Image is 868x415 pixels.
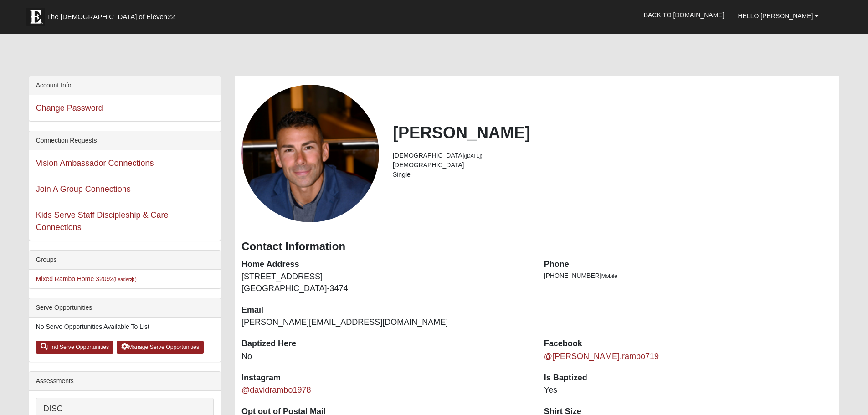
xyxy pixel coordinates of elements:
[241,351,530,363] dd: No
[464,153,483,159] small: ([DATE])
[393,160,832,170] li: [DEMOGRAPHIC_DATA]
[113,277,137,282] small: (Leader )
[29,131,221,150] div: Connection Requests
[544,384,833,396] dd: Yes
[241,338,530,350] dt: Baptized Here
[393,170,832,179] li: Single
[241,317,530,328] dd: [PERSON_NAME][EMAIL_ADDRESS][DOMAIN_NAME]
[241,240,832,253] h3: Contact Information
[738,12,813,20] span: Hello [PERSON_NAME]
[36,275,137,282] a: Mixed Rambo Home 32092(Leader)
[241,385,311,395] a: @davidrambo1978
[241,85,379,222] a: View Fullsize Photo
[241,271,530,294] dd: [STREET_ADDRESS] [GEOGRAPHIC_DATA]-3474
[601,273,617,279] span: Mobile
[544,271,833,281] li: [PHONE_NUMBER]
[241,372,530,384] dt: Instagram
[241,259,530,271] dt: Home Address
[544,259,833,271] dt: Phone
[26,8,45,26] img: Eleven22 logo
[393,151,832,160] li: [DEMOGRAPHIC_DATA]
[29,318,221,336] li: No Serve Opportunities Available To List
[29,76,221,95] div: Account Info
[22,3,204,26] a: The [DEMOGRAPHIC_DATA] of Eleven22
[36,103,103,113] a: Change Password
[29,298,221,318] div: Serve Opportunities
[36,210,169,232] a: Kids Serve Staff Discipleship & Care Connections
[47,12,175,21] span: The [DEMOGRAPHIC_DATA] of Eleven22
[544,352,659,361] a: @[PERSON_NAME].rambo719
[393,123,832,143] h2: [PERSON_NAME]
[544,372,833,384] dt: Is Baptized
[544,338,833,350] dt: Facebook
[36,341,114,354] a: Find Serve Opportunities
[36,159,154,168] a: Vision Ambassador Connections
[637,4,731,26] a: Back to [DOMAIN_NAME]
[36,184,131,194] a: Join A Group Connections
[117,341,204,354] a: Manage Serve Opportunities
[241,304,530,316] dt: Email
[29,372,221,391] div: Assessments
[29,251,221,270] div: Groups
[731,5,826,27] a: Hello [PERSON_NAME]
